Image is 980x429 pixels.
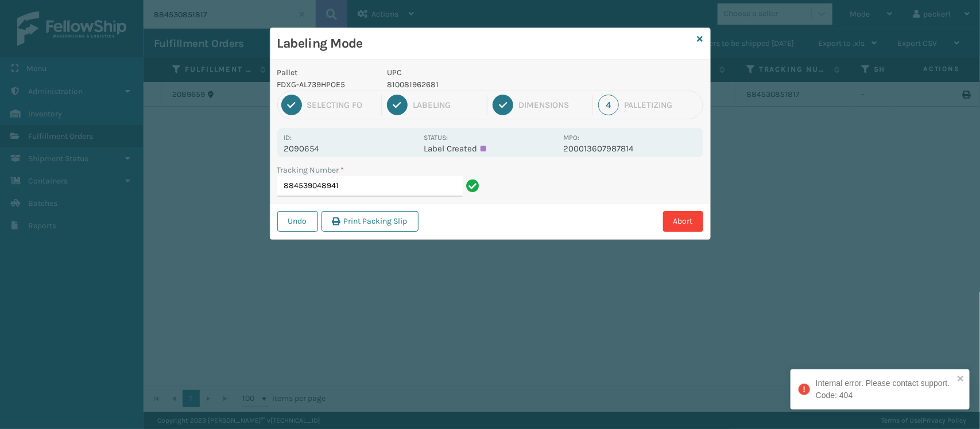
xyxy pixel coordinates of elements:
[563,134,579,142] label: MPO:
[284,143,417,154] p: 2090654
[277,211,318,232] button: Undo
[277,79,374,91] p: FDXG-AL739HPOE5
[321,211,419,232] button: Print Packing Slip
[563,143,696,154] p: 200013607987814
[277,35,693,52] h3: Labeling Mode
[387,95,408,115] div: 2
[277,67,374,79] p: Pallet
[307,100,376,110] div: Selecting FO
[387,79,556,91] p: 810081962681
[598,95,619,115] div: 4
[957,374,965,385] button: close
[277,164,344,176] label: Tracking Number
[413,100,482,110] div: Labeling
[424,134,448,142] label: Status:
[624,100,699,110] div: Palletizing
[281,95,302,115] div: 1
[284,134,292,142] label: Id:
[663,211,703,232] button: Abort
[493,95,513,115] div: 3
[518,100,587,110] div: Dimensions
[424,143,556,154] p: Label Created
[816,377,954,401] div: Internal error. Please contact support. Code: 404
[387,67,556,79] p: UPC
